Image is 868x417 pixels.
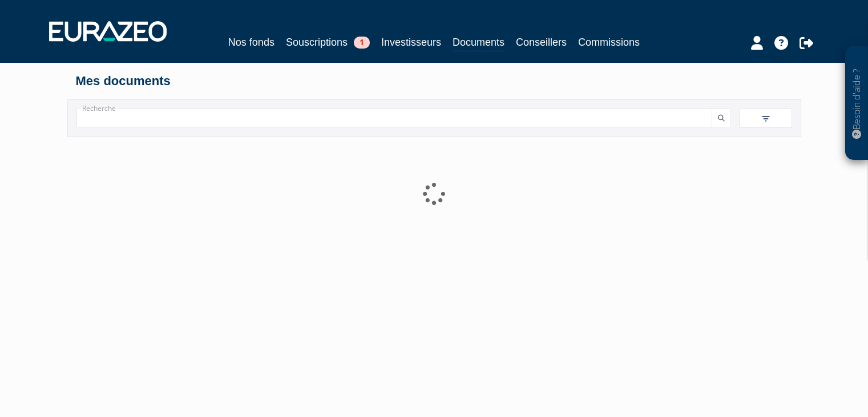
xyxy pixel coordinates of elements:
a: Nos fonds [228,34,274,50]
img: 1732889491-logotype_eurazeo_blanc_rvb.png [49,21,167,42]
span: 1 [354,37,370,49]
a: Documents [453,34,504,52]
a: Commissions [578,34,640,50]
p: Besoin d'aide ? [850,52,863,155]
a: Conseillers [516,34,567,50]
img: filter.svg [761,114,771,124]
input: Recherche [76,109,712,127]
h4: Mes documents [76,74,793,88]
a: Souscriptions1 [286,34,370,50]
a: Investisseurs [381,34,441,50]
